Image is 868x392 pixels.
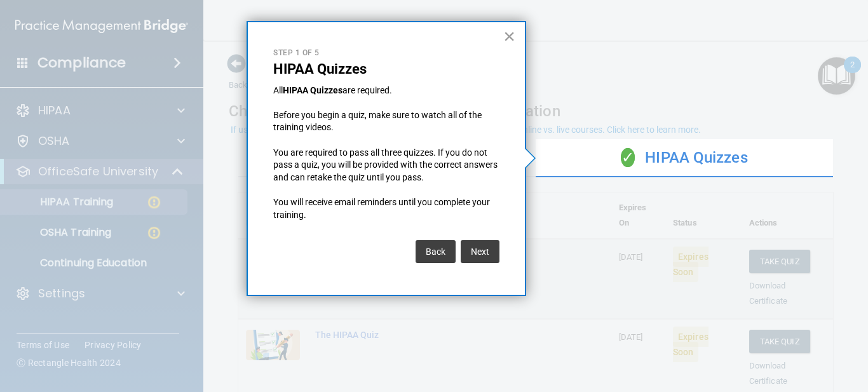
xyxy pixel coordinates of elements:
[621,148,635,167] span: ✓
[273,61,499,78] p: HIPAA Quizzes
[283,85,342,95] strong: HIPAA Quizzes
[273,48,499,58] p: Step 1 of 5
[536,139,833,177] div: HIPAA Quizzes
[273,109,499,134] p: Before you begin a quiz, make sure to watch all of the training videos.
[804,304,853,353] iframe: Drift Widget Chat Controller
[342,85,392,95] span: are required.
[461,240,499,263] button: Next
[273,85,283,95] span: All
[503,26,515,46] button: Close
[416,240,456,263] button: Back
[273,196,499,221] p: You will receive email reminders until you complete your training.
[273,147,499,184] p: You are required to pass all three quizzes. If you do not pass a quiz, you will be provided with ...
